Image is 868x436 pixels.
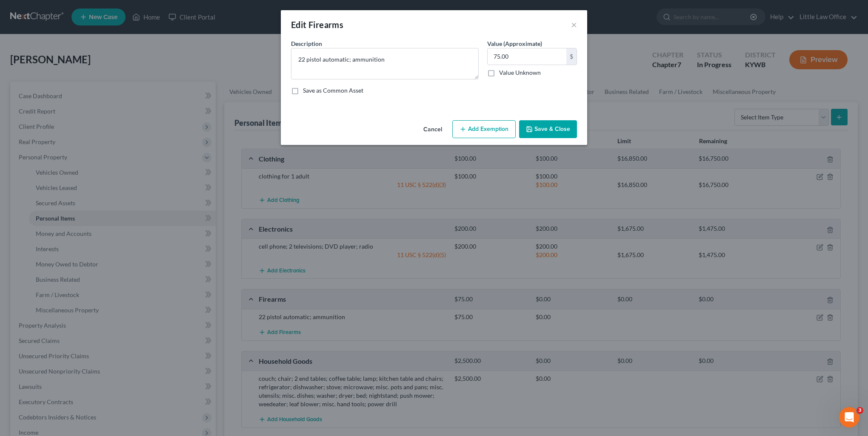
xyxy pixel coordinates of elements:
[839,407,859,428] iframe: Intercom live chat
[487,39,542,48] label: Value (Approximate)
[291,40,322,47] span: Description
[566,48,577,65] div: $
[452,120,516,138] button: Add Exemption
[519,120,577,138] button: Save & Close
[303,86,363,95] label: Save as Common Asset
[499,68,541,77] label: Value Unknown
[857,407,863,414] span: 3
[291,19,343,31] div: Edit Firearms
[571,20,577,30] button: ×
[417,121,449,138] button: Cancel
[488,48,566,65] input: 0.00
